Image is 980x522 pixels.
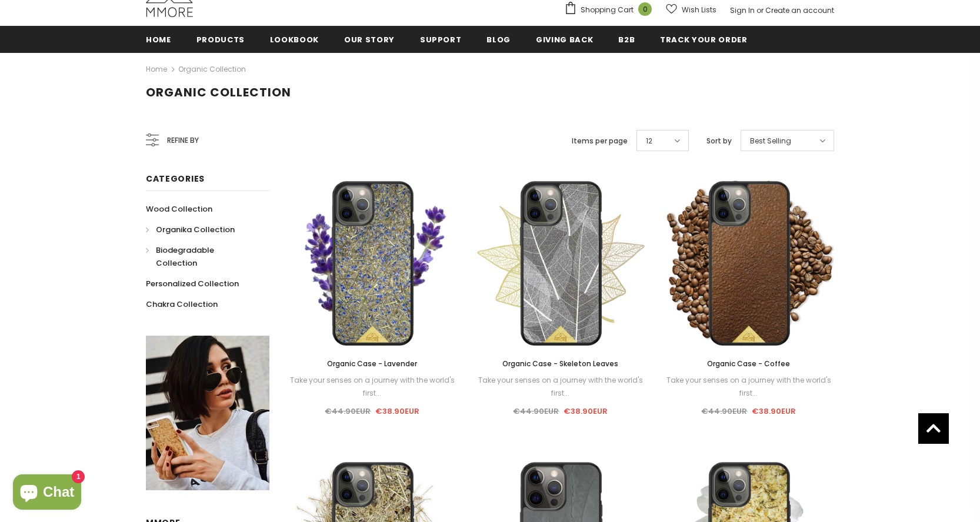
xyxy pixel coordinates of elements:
[420,34,462,45] span: support
[156,224,235,235] span: Organika Collection
[270,34,319,45] span: Lookbook
[502,359,618,369] span: Organic Case - Skeleton Leaves
[752,406,796,417] span: €38.90EUR
[146,273,239,294] a: Personalized Collection
[146,203,212,215] span: Wood Collection
[564,1,658,19] a: Shopping Cart 0
[536,26,593,52] a: Giving back
[167,134,199,147] span: Refine by
[146,278,239,289] span: Personalized Collection
[660,34,747,45] span: Track your order
[750,135,791,147] span: Best Selling
[765,5,834,15] a: Create an account
[146,299,218,310] span: Chakra Collection
[287,357,458,370] a: Organic Case - Lavender
[9,474,85,513] inbox-online-store-chat: Shopify online store chat
[270,26,319,52] a: Lookbook
[196,34,245,45] span: Products
[486,34,511,45] span: Blog
[146,84,291,101] span: Organic Collection
[146,294,218,314] a: Chakra Collection
[730,5,755,15] a: Sign In
[146,34,171,45] span: Home
[475,374,646,400] div: Take your senses on a journey with the world's first...
[146,62,167,76] a: Home
[581,4,634,16] span: Shopping Cart
[513,406,559,417] span: €44.90EUR
[196,26,245,52] a: Products
[564,406,608,417] span: €38.90EUR
[178,64,246,74] a: Organic Collection
[756,5,764,15] span: or
[146,240,256,273] a: Biodegradable Collection
[475,357,646,370] a: Organic Case - Skeleton Leaves
[420,26,462,52] a: support
[156,245,214,269] span: Biodegradable Collection
[146,219,235,240] a: Organika Collection
[344,26,395,52] a: Our Story
[701,406,747,417] span: €44.90EUR
[486,26,511,52] a: Blog
[572,135,628,147] label: Items per page
[618,34,635,45] span: B2B
[660,26,747,52] a: Track your order
[536,34,593,45] span: Giving back
[146,199,212,219] a: Wood Collection
[682,4,716,16] span: Wish Lists
[375,406,419,417] span: €38.90EUR
[327,359,417,369] span: Organic Case - Lavender
[664,374,834,400] div: Take your senses on a journey with the world's first...
[146,26,171,52] a: Home
[287,374,458,400] div: Take your senses on a journey with the world's first...
[325,406,371,417] span: €44.90EUR
[344,34,395,45] span: Our Story
[146,173,205,185] span: Categories
[664,357,834,370] a: Organic Case - Coffee
[618,26,635,52] a: B2B
[706,135,732,147] label: Sort by
[707,359,790,369] span: Organic Case - Coffee
[638,2,652,16] span: 0
[646,135,652,147] span: 12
